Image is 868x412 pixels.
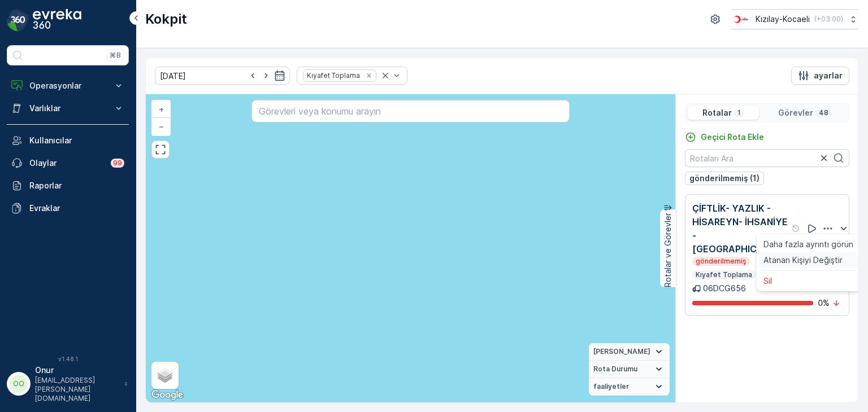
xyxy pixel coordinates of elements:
span: Rota Durumu [593,365,637,374]
span: Atanan Kişiyi Değiştir [763,255,843,266]
p: Olaylar [29,157,104,169]
p: Kokpit [145,10,187,28]
a: Yakınlaştır [153,101,170,118]
img: k%C4%B1z%C4%B1lay_0jL9uU1.png [731,13,751,25]
p: Rotalar ve Görevler [662,213,674,287]
a: Uzaklaştır [153,118,170,135]
p: 0 % [818,297,830,309]
a: Evraklar [7,197,129,220]
p: Varlıklar [29,103,106,114]
input: Görevleri veya konumu arayın [251,100,569,122]
img: logo_dark-DEwI_e13.png [33,9,81,32]
p: Onur [35,365,119,376]
span: + [159,104,164,114]
p: ( +03:00 ) [814,15,843,24]
p: 06DCG656 [703,283,746,294]
p: gönderilmemiş [695,257,748,266]
div: OO [10,375,28,393]
span: − [159,121,164,131]
button: OOOnur[EMAIL_ADDRESS][PERSON_NAME][DOMAIN_NAME] [7,365,129,403]
span: [PERSON_NAME] [593,347,650,356]
summary: Rota Durumu [589,361,670,378]
summary: faaliyetler [589,378,670,396]
p: Evraklar [29,203,124,214]
p: gönderilmemiş (1) [689,173,759,184]
div: Kıyafet Toplama [303,70,362,81]
p: Görevler [778,107,813,119]
p: 99 [113,159,122,168]
p: Kullanıcılar [29,135,124,146]
span: Daha fazla ayrıntı görün [763,239,853,250]
p: 1 [736,108,742,117]
span: faaliyetler [593,382,629,391]
p: ÇİFTLİK- YAZLIK -HİSAREYN- İHSANİYE -[GEOGRAPHIC_DATA] [692,201,789,256]
p: ayarlar [814,70,843,81]
p: Rotalar [702,107,732,119]
a: Daha fazla ayrıntı görün [759,236,858,252]
p: Geçici Rota Ekle [701,132,764,143]
button: Varlıklar [7,97,129,120]
p: Raporlar [29,180,124,191]
img: logo [7,9,29,32]
a: Geçici Rota Ekle [685,132,764,143]
ul: Menu [757,234,860,291]
p: [EMAIL_ADDRESS][PERSON_NAME][DOMAIN_NAME] [35,376,119,403]
p: 48 [818,108,830,117]
p: ⌘B [110,51,121,60]
summary: [PERSON_NAME] [589,343,670,361]
p: Kıyafet Toplama [695,270,753,279]
span: v 1.48.1 [7,356,129,362]
input: dd/mm/yyyy [155,67,290,85]
img: Google [149,388,186,402]
input: Rotaları Ara [685,149,849,167]
a: Bu bölgeyi Google Haritalar'da açın (yeni pencerede açılır) [149,388,186,402]
a: Olaylar99 [7,152,129,174]
a: Raporlar [7,174,129,197]
button: Operasyonlar [7,74,129,97]
div: Yardım Araç İkonu [792,224,801,233]
button: ayarlar [791,67,849,85]
button: Kızılay-Kocaeli(+03:00) [731,9,859,29]
button: gönderilmemiş (1) [685,172,764,185]
a: Kullanıcılar [7,129,129,152]
a: Layers [153,363,177,388]
div: Remove Kıyafet Toplama [363,71,375,80]
span: Sil [763,275,772,287]
p: Kızılay-Kocaeli [756,14,810,25]
p: Operasyonlar [29,80,106,91]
